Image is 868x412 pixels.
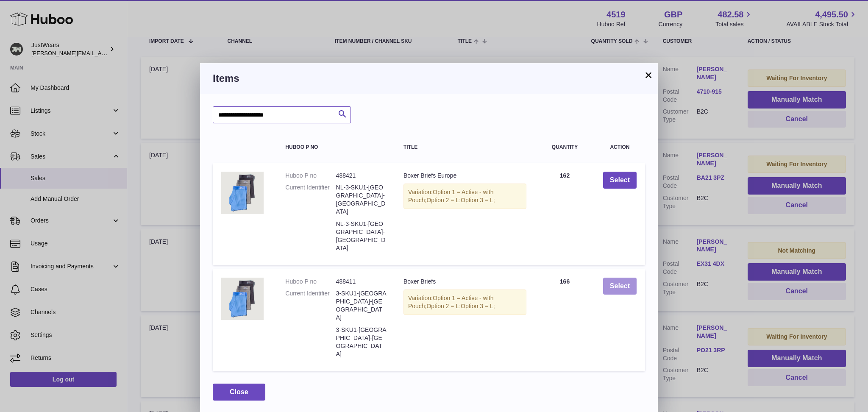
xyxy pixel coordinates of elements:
th: Huboo P no [277,136,395,159]
dd: NL-3-SKU1-[GEOGRAPHIC_DATA]-[GEOGRAPHIC_DATA] [336,184,387,216]
span: Option 1 = Active - with Pouch; [408,189,494,203]
th: Action [595,136,645,159]
button: Select [603,172,637,189]
button: Select [603,278,637,295]
button: Close [213,384,265,401]
dt: Huboo P no [285,172,336,180]
div: Variation: [403,290,526,315]
th: Quantity [535,136,595,159]
h3: Items [213,72,645,85]
dd: NL-3-SKU1-[GEOGRAPHIC_DATA]-[GEOGRAPHIC_DATA] [336,220,387,252]
img: Boxer Briefs Europe [221,172,264,214]
span: Option 3 = L; [461,303,495,309]
span: Close [230,388,248,395]
div: Boxer Briefs [403,278,526,286]
dt: Current Identifier [285,290,336,322]
dd: 3-SKU1-[GEOGRAPHIC_DATA]-[GEOGRAPHIC_DATA] [336,326,387,358]
td: 162 [535,163,595,265]
dd: 488411 [336,278,387,286]
dd: 488421 [336,172,387,180]
th: Title [395,136,535,159]
dt: Huboo P no [285,278,336,286]
span: Option 2 = L; [426,303,461,309]
dd: 3-SKU1-[GEOGRAPHIC_DATA]-[GEOGRAPHIC_DATA] [336,290,387,322]
span: Option 3 = L; [461,197,495,203]
span: Option 2 = L; [426,197,461,203]
dt: Current Identifier [285,184,336,216]
span: Option 1 = Active - with Pouch; [408,295,494,309]
img: Boxer Briefs [221,278,264,320]
td: 166 [535,269,595,371]
button: × [643,70,654,80]
div: Boxer Briefs Europe [403,172,526,180]
div: Variation: [403,184,526,209]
